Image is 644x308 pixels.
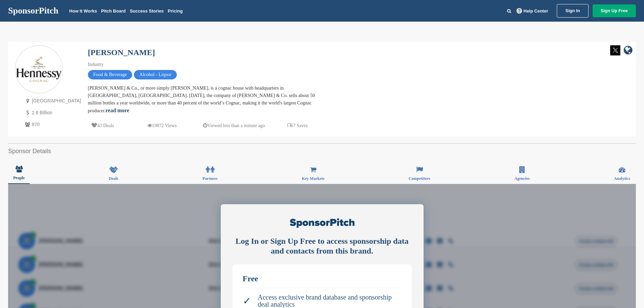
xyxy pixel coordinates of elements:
div: [PERSON_NAME] & Co., or more simply [PERSON_NAME], is a cognac house with headquarters in [GEOGRA... [88,85,325,115]
span: Key Markets [302,176,325,181]
a: Sign In [557,4,588,18]
span: Deals [109,176,118,181]
span: Competitors [409,176,430,181]
span: Alcohol - Liquor [134,70,177,79]
div: Free [243,275,402,283]
a: Pricing [168,8,183,14]
span: Analytics [614,176,630,181]
p: Viewed less than a minute ago [203,121,265,130]
a: Sign Up Free [593,4,636,17]
a: read more [105,108,129,113]
p: 870 [23,120,81,129]
p: 43 Deals [91,121,114,130]
a: Pitch Board [101,8,126,14]
a: How It Works [69,8,97,14]
span: Agencies [515,176,530,181]
a: company link [624,45,633,56]
a: [PERSON_NAME] [88,48,155,57]
a: Success Stories [130,8,164,14]
span: Food & Beverage [88,70,133,79]
img: Twitter white [610,45,620,55]
a: SponsorPitch [8,6,58,15]
h2: Sponsor Details [8,147,636,156]
img: Sponsorpitch & Hennessy [15,56,63,83]
p: 2.8 Billion [23,109,81,117]
a: Help Center [515,7,550,15]
span: ✓ [243,297,251,304]
p: 19872 Views [147,121,177,130]
p: 67 Saves [287,121,308,130]
p: [GEOGRAPHIC_DATA] [23,97,81,105]
span: Partners [202,176,218,181]
div: Log In or Sign Up Free to access sponsorship data and contacts from this brand. [233,236,412,256]
span: People [13,176,25,180]
div: Industry [88,61,325,68]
